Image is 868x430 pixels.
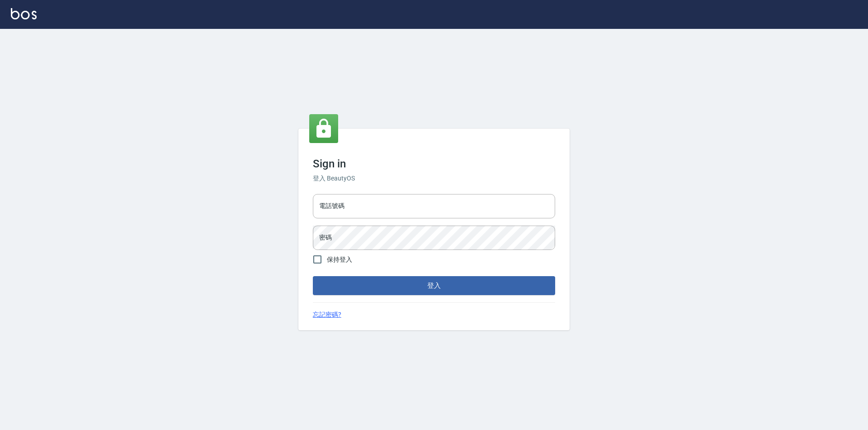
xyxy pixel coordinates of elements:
button: 登入 [313,276,555,295]
h6: 登入 BeautyOS [313,174,555,183]
h3: Sign in [313,157,555,170]
span: 保持登入 [327,255,352,264]
img: Logo [11,8,37,19]
a: 忘記密碼? [313,310,341,319]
